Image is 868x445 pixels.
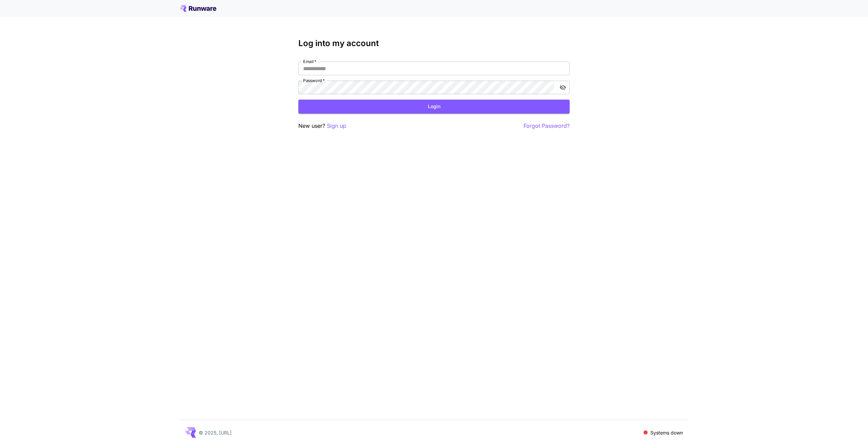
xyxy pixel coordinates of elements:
p: © 2025, [URL] [199,429,232,436]
button: Sign up [327,122,346,130]
button: Login [298,100,570,114]
label: Email [303,59,316,64]
button: Forgot Password? [524,122,570,130]
p: Systems down [650,429,683,436]
h3: Log into my account [298,39,570,48]
label: Password [303,78,325,83]
button: toggle password visibility [557,81,569,94]
p: New user? [298,122,346,130]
